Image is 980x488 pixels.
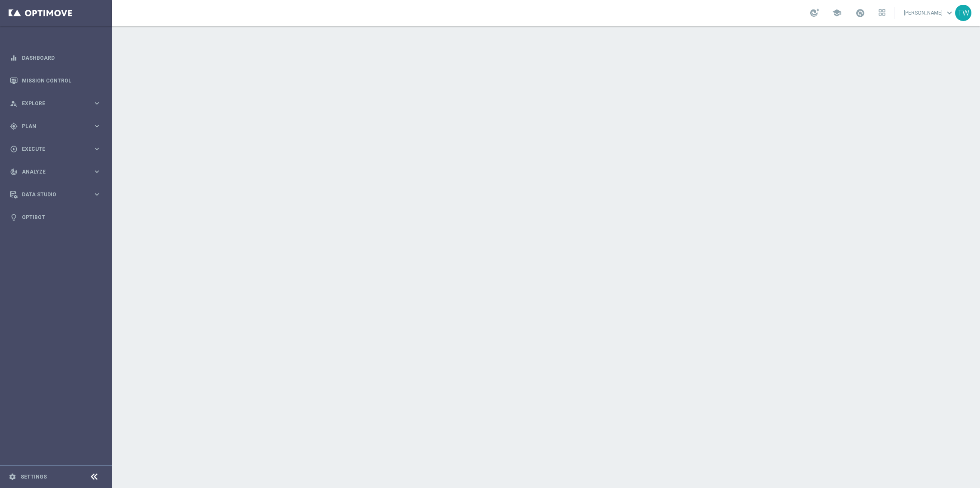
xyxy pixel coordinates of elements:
[22,124,93,129] span: Plan
[93,145,101,153] i: keyboard_arrow_right
[10,100,93,107] div: Explore
[10,122,18,130] i: gps_fixed
[945,8,954,18] span: keyboard_arrow_down
[10,213,18,221] i: lightbulb
[22,206,101,229] a: Optibot
[9,77,101,84] button: Mission Control
[22,146,93,152] span: Execute
[10,191,93,198] div: Data Studio
[22,101,93,106] span: Explore
[93,122,101,130] i: keyboard_arrow_right
[10,168,18,176] i: track_changes
[9,123,101,130] button: gps_fixed Plan keyboard_arrow_right
[22,46,101,69] a: Dashboard
[10,122,93,130] div: Plan
[22,169,93,174] span: Analyze
[21,474,47,479] a: Settings
[22,69,101,92] a: Mission Control
[9,473,16,481] i: settings
[9,146,101,152] button: play_circle_outline Execute keyboard_arrow_right
[9,214,101,221] button: lightbulb Optibot
[10,206,101,229] div: Optibot
[9,100,101,107] button: person_search Explore keyboard_arrow_right
[10,100,18,107] i: person_search
[10,46,101,69] div: Dashboard
[93,190,101,198] i: keyboard_arrow_right
[832,8,842,18] span: school
[10,54,18,62] i: equalizer
[9,55,101,61] button: equalizer Dashboard
[903,6,955,19] a: [PERSON_NAME]keyboard_arrow_down
[9,191,101,198] button: Data Studio keyboard_arrow_right
[9,168,101,175] button: track_changes Analyze keyboard_arrow_right
[10,145,93,153] div: Execute
[93,99,101,107] i: keyboard_arrow_right
[10,168,93,176] div: Analyze
[10,69,101,92] div: Mission Control
[10,145,18,153] i: play_circle_outline
[22,192,93,197] span: Data Studio
[955,5,971,21] div: TW
[93,168,101,176] i: keyboard_arrow_right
